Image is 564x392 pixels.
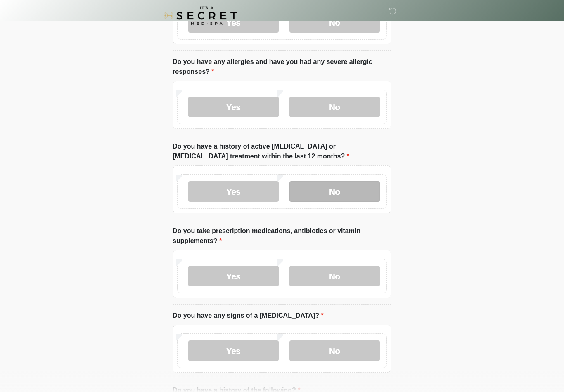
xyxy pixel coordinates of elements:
[173,226,391,246] label: Do you take prescription medications, antibiotics or vitamin supplements?
[188,266,279,286] label: Yes
[164,6,237,25] img: It's A Secret Med Spa Logo
[289,181,380,202] label: No
[289,97,380,117] label: No
[188,181,279,202] label: Yes
[289,340,380,361] label: No
[188,340,279,361] label: Yes
[173,142,391,161] label: Do you have a history of active [MEDICAL_DATA] or [MEDICAL_DATA] treatment within the last 12 mon...
[173,311,324,321] label: Do you have any signs of a [MEDICAL_DATA]?
[289,266,380,286] label: No
[188,97,279,117] label: Yes
[173,57,391,77] label: Do you have any allergies and have you had any severe allergic responses?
